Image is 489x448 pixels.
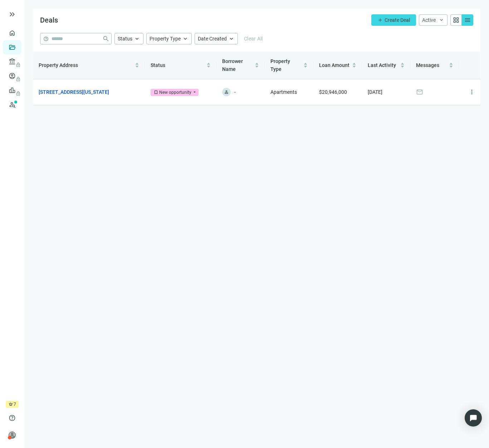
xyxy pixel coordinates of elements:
[241,33,266,44] button: Clear All
[439,17,444,23] span: keyboard_arrow_down
[368,62,396,68] span: Last Activity
[151,62,165,68] span: Status
[224,90,229,95] span: person
[134,35,140,42] span: keyboard_arrow_up
[198,36,227,42] span: Date Created
[371,14,416,26] button: addCreate Deal
[319,89,347,95] span: $20,946,000
[222,58,243,72] span: Borrower Name
[468,88,475,96] span: more_vert
[270,89,297,95] span: Apartments
[419,14,448,26] button: Activekeyboard_arrow_down
[14,401,16,408] span: 7
[422,17,436,23] span: Active
[182,35,189,42] span: keyboard_arrow_up
[39,88,109,96] a: [STREET_ADDRESS][US_STATE]
[319,62,349,68] span: Loan Amount
[385,17,410,23] span: Create Deal
[270,58,290,72] span: Property Type
[465,85,479,99] button: more_vert
[377,17,383,23] span: add
[9,432,16,439] span: person
[8,10,16,19] button: keyboard_double_arrow_right
[228,35,235,42] span: keyboard_arrow_up
[416,88,423,96] span: mail
[150,36,181,42] span: Property Type
[464,16,471,24] span: menu
[234,88,236,96] span: -
[416,62,439,68] span: Messages
[159,89,191,96] div: New opportunity
[453,16,460,24] span: grid_view
[118,36,132,42] span: Status
[368,89,382,95] span: [DATE]
[9,414,16,421] span: help
[465,409,482,427] div: Open Intercom Messenger
[153,90,158,95] span: bookmark
[39,62,78,68] span: Property Address
[43,36,49,42] span: help
[9,402,13,406] span: crown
